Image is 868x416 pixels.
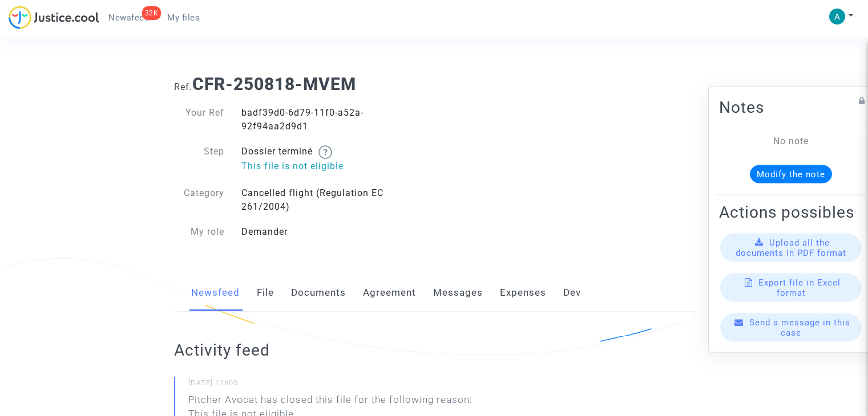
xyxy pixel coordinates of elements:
span: Newsfeed [108,13,149,23]
a: File [257,274,274,312]
span: Ref. [174,81,192,92]
h2: Actions possibles [719,202,863,222]
div: Dossier terminé [233,145,434,175]
span: My files [167,13,200,23]
a: Documents [291,274,346,312]
img: ACg8ocKxEh1roqPwRpg1kojw5Hkh0hlUCvJS7fqe8Gto7GA9q_g7JA=s96-c [829,9,845,25]
div: Step [165,145,233,175]
div: Demander [233,225,434,239]
span: Export file in Excel format [758,278,841,298]
img: jc-logo.svg [9,6,99,29]
div: Cancelled flight (Regulation EC 261/2004) [233,186,434,214]
span: Send a message in this case [749,317,850,338]
button: Modify the note [750,165,832,183]
h2: Activity feed [174,340,486,360]
div: No note [736,134,846,148]
a: 32KNewsfeed [99,9,158,26]
div: 32K [142,6,162,20]
a: Dev [563,274,581,312]
div: Your Ref [165,106,233,133]
small: [DATE] 11h00 [188,378,486,393]
a: Newsfeed [191,274,240,312]
span: Upload all the documents in PDF format [736,238,846,258]
div: My role [165,225,233,239]
p: This file is not eligible [241,159,426,173]
div: Category [165,186,233,214]
h2: Notes [719,97,863,117]
a: Expenses [500,274,546,312]
b: CFR-250818-MVEM [192,74,356,94]
a: My files [158,9,209,26]
a: Agreement [363,274,416,312]
img: help.svg [318,145,332,159]
a: Messages [433,274,483,312]
div: badf39d0-6d79-11f0-a52a-92f94aa2d9d1 [233,106,434,133]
